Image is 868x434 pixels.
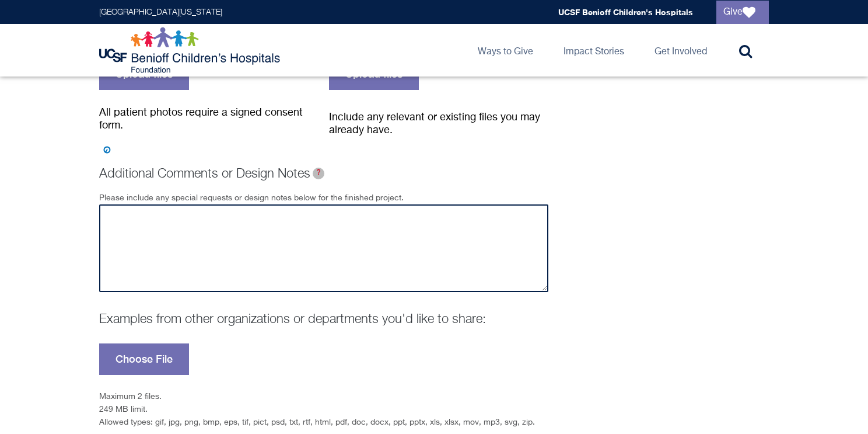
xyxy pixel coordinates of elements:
[645,24,716,77] a: Get Involved
[468,24,542,77] a: Ways to Give
[317,169,320,176] span: ?
[313,168,324,179] span: Examples
[99,343,189,375] label: Choose File
[554,24,633,77] a: Impact Stories
[99,106,318,132] div: All patient photos require a signed consent form.
[99,390,548,429] div: Maximum 2 files. 249 MB limit. Allowed types: gif, jpg, png, bmp, eps, tif, pict, psd, txt, rtf, ...
[99,8,222,16] a: [GEOGRAPHIC_DATA][US_STATE]
[558,7,693,17] a: UCSF Benioff Children's Hospitals
[329,111,548,137] div: Include any relevant or existing files you may already have.
[716,1,769,24] a: Give
[99,313,486,326] label: Examples from other organizations or departments you'd like to share:
[99,168,326,180] label: Additional Comments or Design Notes
[99,27,283,74] img: Logo for UCSF Benioff Children's Hospitals Foundation
[99,192,548,204] div: Please include any special requests or design notes below for the finished project.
